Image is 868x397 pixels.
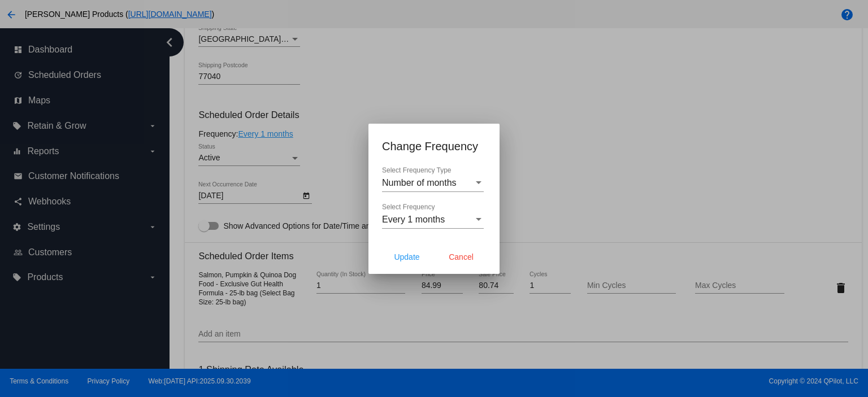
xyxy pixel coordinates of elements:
button: Update [382,247,432,267]
mat-select: Select Frequency [382,215,484,225]
span: Cancel [449,252,474,261]
span: Number of months [382,178,457,187]
span: Every 1 months [382,215,445,224]
span: Update [394,252,419,261]
mat-select: Select Frequency Type [382,178,484,188]
h1: Change Frequency [382,137,486,155]
button: Cancel [436,247,486,267]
